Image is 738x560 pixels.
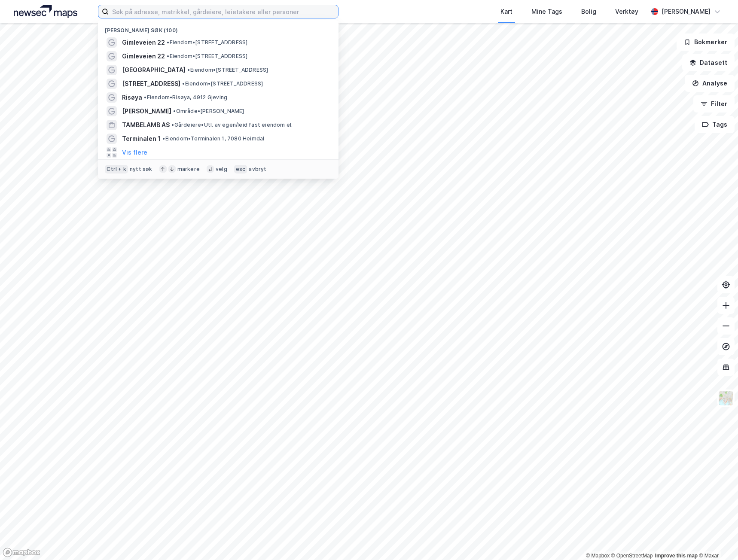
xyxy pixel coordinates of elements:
div: [PERSON_NAME] søk (100) [98,20,339,36]
div: Kart [500,6,512,17]
span: • [167,39,169,46]
span: TAMBELAMB AS [122,120,170,130]
div: velg [216,166,227,173]
button: Datasett [682,54,735,71]
button: Filter [693,95,735,113]
button: Vis flere [122,147,147,158]
span: Terminalen 1 [122,134,161,144]
span: • [171,122,174,128]
span: Område • [PERSON_NAME] [173,108,244,115]
span: • [173,108,176,114]
div: [PERSON_NAME] [662,6,711,17]
iframe: Chat Widget [695,519,738,560]
span: Eiendom • [STREET_ADDRESS] [167,39,247,46]
div: Bolig [581,6,596,17]
a: Mapbox [586,553,610,559]
button: Bokmerker [677,33,735,51]
span: [PERSON_NAME] [122,106,171,116]
button: Analyse [685,75,735,92]
span: Eiendom • [STREET_ADDRESS] [182,80,263,87]
span: Gårdeiere • Utl. av egen/leid fast eiendom el. [171,122,293,128]
span: Gimleveien 22 [122,37,165,48]
span: Eiendom • [STREET_ADDRESS] [167,53,247,60]
span: • [144,94,146,100]
div: esc [234,165,247,173]
div: Kontrollprogram for chat [695,519,738,560]
div: Verktøy [615,6,638,17]
a: Mapbox homepage [3,548,40,557]
span: Risøya [122,92,142,103]
span: [GEOGRAPHIC_DATA] [122,65,186,75]
button: Tags [695,116,735,133]
span: [STREET_ADDRESS] [122,79,180,89]
a: OpenStreetMap [611,553,653,559]
span: • [182,80,185,87]
img: Z [718,390,734,406]
div: markere [177,166,200,173]
div: nytt søk [130,166,152,173]
span: Eiendom • [STREET_ADDRESS] [187,67,268,73]
span: • [187,67,190,73]
img: logo.a4113a55bc3d86da70a041830d287a7e.svg [14,5,77,18]
span: • [162,135,165,142]
span: Eiendom • Risøya, 4912 Gjeving [144,94,227,101]
input: Søk på adresse, matrikkel, gårdeiere, leietakere eller personer [109,5,338,18]
span: Gimleveien 22 [122,51,165,61]
a: Improve this map [655,553,698,559]
div: Mine Tags [531,6,562,17]
div: Ctrl + k [105,165,128,173]
div: avbryt [249,166,266,173]
span: Eiendom • Terminalen 1, 7080 Heimdal [162,135,264,142]
span: • [167,53,169,59]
